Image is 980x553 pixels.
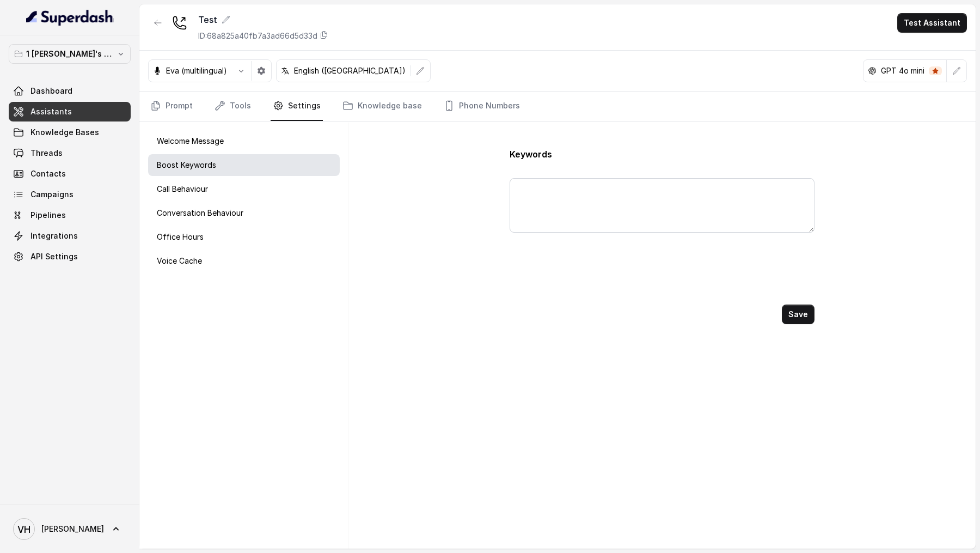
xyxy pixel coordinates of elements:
p: English ([GEOGRAPHIC_DATA]) [294,65,406,76]
p: GPT 4o mini [881,65,924,76]
a: Campaigns [9,185,131,204]
p: Conversation Behaviour [157,208,243,218]
a: Settings [271,92,323,121]
button: Save [782,305,814,324]
a: Tools [212,92,253,121]
nav: Tabs [148,92,967,121]
svg: openai logo [868,66,877,75]
button: 1 [PERSON_NAME]'s Workspace [9,44,131,64]
a: Assistants [9,102,131,121]
a: Phone Numbers [442,92,522,121]
p: 1 [PERSON_NAME]'s Workspace [26,47,113,60]
p: Welcome Message [157,136,224,147]
a: Pipelines [9,205,131,225]
p: Office Hours [157,232,204,242]
p: Keywords [510,148,814,161]
p: ID: 68a825a40fb7a3ad66d5d33d [198,31,317,41]
a: Knowledge Bases [9,123,131,142]
a: Dashboard [9,81,131,101]
button: Test Assistant [897,13,967,33]
a: Prompt [148,92,195,121]
a: [PERSON_NAME] [9,514,131,544]
div: Test [198,13,328,26]
p: Voice Cache [157,256,202,266]
p: Eva (multilingual) [166,65,227,76]
p: Call Behaviour [157,184,208,195]
a: Knowledge base [340,92,424,121]
a: Integrations [9,226,131,246]
a: Threads [9,143,131,163]
a: Contacts [9,164,131,184]
img: light.svg [26,9,114,26]
p: Boost Keywords [157,160,216,171]
a: API Settings [9,247,131,266]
